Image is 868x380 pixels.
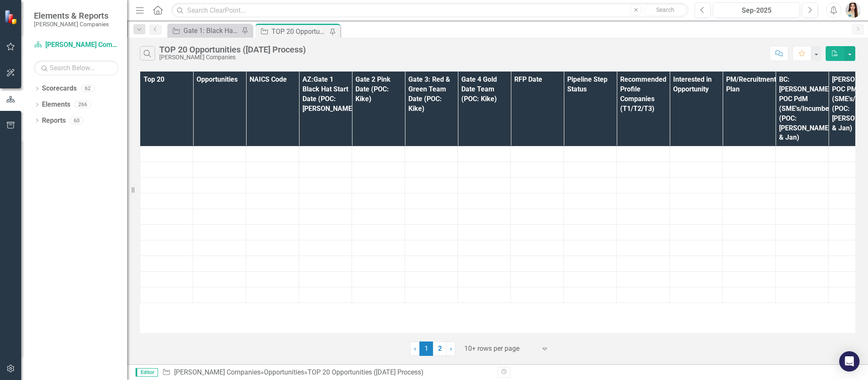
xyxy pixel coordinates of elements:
div: Open Intercom Messenger [839,351,860,372]
a: Opportunities [264,368,304,376]
span: Elements & Reports [34,11,109,21]
a: Scorecards [42,84,77,94]
span: Search [656,6,674,13]
a: Reports [42,116,66,126]
img: Janieva Castro [846,3,861,18]
div: 62 [81,85,94,92]
button: Sep-2025 [713,3,800,18]
div: Gate 1: Black Hat Schedule Report [183,25,239,36]
a: [PERSON_NAME] Companies [34,40,119,50]
span: ‹ [414,344,416,352]
div: TOP 20 Opportunities ([DATE] Process) [308,368,424,376]
div: 60 [70,117,83,124]
a: 2 [433,341,446,356]
div: [PERSON_NAME] Companies [159,54,306,61]
div: » » [162,368,491,377]
span: Editor [136,368,158,377]
div: TOP 20 Opportunities ([DATE] Process) [159,45,306,54]
img: ClearPoint Strategy [4,10,19,25]
a: [PERSON_NAME] Companies [174,368,261,376]
div: TOP 20 Opportunities ([DATE] Process) [272,26,327,37]
input: Search Below... [34,61,119,75]
span: 1 [419,341,433,356]
span: › [450,344,452,352]
div: Sep-2025 [716,6,797,16]
a: Gate 1: Black Hat Schedule Report [169,25,239,36]
input: Search ClearPoint... [172,3,688,18]
div: 266 [75,101,91,108]
a: Elements [42,100,70,110]
button: Search [644,4,686,16]
small: [PERSON_NAME] Companies [34,21,109,28]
